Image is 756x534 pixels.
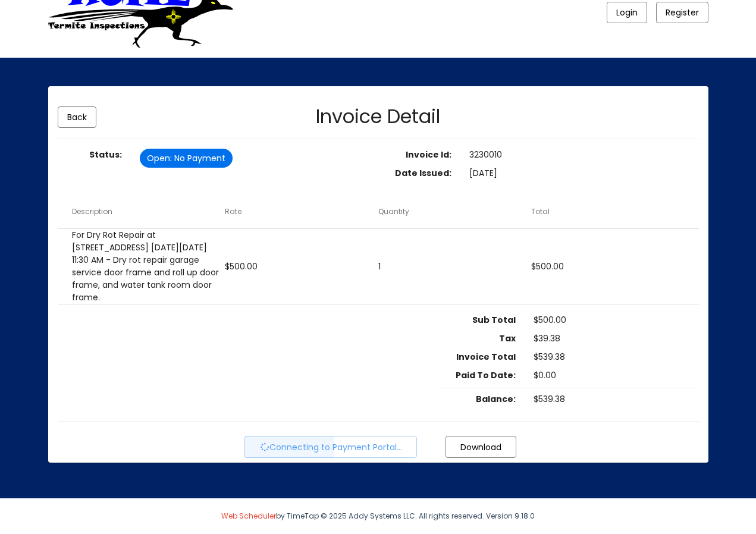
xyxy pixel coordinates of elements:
span: 3230010 [469,149,502,161]
strong: Invoice Id: [406,149,451,161]
div: by TimeTap © 2025 Addy Systems LLC. All rights reserved. Version 9.18.0 [39,498,717,534]
dd: $539.38 [525,351,699,365]
button: Change sorting for netAmount [531,206,550,217]
mat-chip: Open [140,149,233,168]
span: 1 [378,260,381,273]
strong: Tax [499,332,516,344]
dd: $39.38 [525,332,699,346]
strong: Sub Total [472,314,516,326]
span: For Dry Rot Repair at [STREET_ADDRESS] [DATE][DATE] 11:30 AM - Dry rot repair garage service door... [72,229,225,304]
button: Go Back [58,106,96,128]
button: Register [656,2,708,23]
dd: $0.00 [525,369,699,383]
span: Login [616,7,638,18]
dd: $539.38 [525,393,699,407]
span: Back [67,111,87,123]
dd: $500.00 [525,314,699,328]
button: Login [607,2,647,23]
button: Change sorting for rate [225,206,241,217]
strong: Status: [89,149,122,161]
h2: Invoice Detail [316,107,440,126]
a: Web Scheduler [221,511,276,521]
dd: [DATE] [460,167,708,181]
span: $500.00 [531,260,564,273]
span: $500.00 [225,260,258,273]
button: Change sorting for quantity [378,206,409,217]
strong: Paid To Date: [456,369,516,381]
span: Download [460,441,501,453]
button: Print Invoice [446,436,516,458]
button: Change sorting for description [72,206,112,217]
strong: Invoice Total [456,351,516,363]
strong: Date Issued: [395,167,451,179]
strong: Balance: [476,393,516,405]
span: Connecting to Payment Portal... [259,441,403,453]
span: : No Payment [170,152,225,165]
span: Register [666,7,699,18]
button: Pay Invoice [244,436,418,458]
